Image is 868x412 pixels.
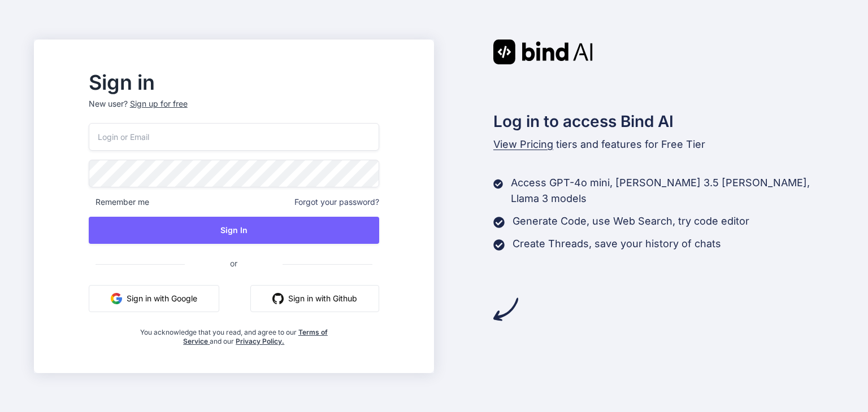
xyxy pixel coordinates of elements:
a: Terms of Service [183,328,328,345]
input: Login or Email [89,123,379,151]
p: Access GPT-4o mini, [PERSON_NAME] 3.5 [PERSON_NAME], Llama 3 models [511,175,834,207]
h2: Sign in [89,73,379,91]
p: Generate Code, use Web Search, try code editor [513,213,749,229]
span: or [185,249,283,277]
p: tiers and features for Free Tier [493,137,835,152]
img: github [272,293,284,304]
div: You acknowledge that you read, and agree to our and our [137,321,331,346]
button: Sign In [89,217,379,244]
button: Sign in with Google [89,285,219,312]
a: Privacy Policy. [236,337,284,345]
p: Create Threads, save your history of chats [513,236,721,252]
h2: Log in to access Bind AI [493,109,835,133]
img: Bind AI logo [493,40,593,64]
img: google [111,293,122,304]
span: Forgot your password? [294,196,379,208]
img: arrow [493,297,518,322]
p: New user? [89,98,379,123]
button: Sign in with Github [250,285,379,312]
div: Sign up for free [130,98,188,109]
span: View Pricing [493,138,553,150]
span: Remember me [89,196,149,208]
